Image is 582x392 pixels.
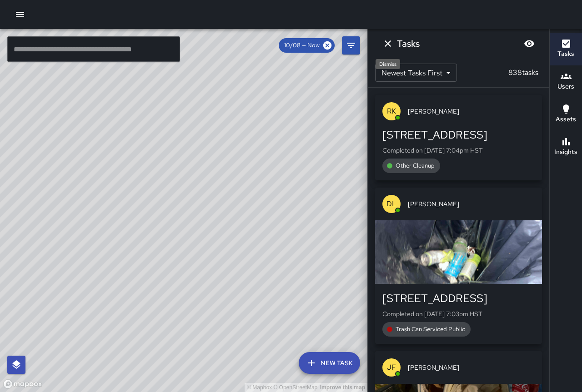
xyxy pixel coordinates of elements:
div: [STREET_ADDRESS] [382,291,535,306]
button: Assets [550,98,582,131]
h6: Tasks [397,36,420,51]
button: Filters [342,36,360,55]
span: Other Cleanup [390,161,440,170]
button: New Task [299,352,360,374]
p: 838 tasks [505,67,542,78]
span: [PERSON_NAME] [408,363,535,372]
p: Completed on [DATE] 7:04pm HST [382,146,535,155]
button: RK[PERSON_NAME][STREET_ADDRESS]Completed on [DATE] 7:04pm HSTOther Cleanup [375,95,542,180]
p: RK [387,106,396,117]
p: JF [387,362,396,373]
span: Trash Can Serviced Public [390,325,471,334]
p: DL [386,198,396,209]
div: Dismiss [376,59,400,69]
button: Users [550,65,582,98]
p: Completed on [DATE] 7:03pm HST [382,309,535,318]
div: Newest Tasks First [375,64,457,82]
button: DL[PERSON_NAME][STREET_ADDRESS]Completed on [DATE] 7:03pm HSTTrash Can Serviced Public [375,188,542,344]
h6: Tasks [557,49,574,59]
h6: Assets [556,114,576,124]
button: Insights [550,131,582,164]
div: [STREET_ADDRESS] [382,128,535,142]
span: [PERSON_NAME] [408,107,535,116]
button: Tasks [550,33,582,65]
div: 10/08 — Now [279,38,335,53]
span: 10/08 — Now [279,41,325,50]
button: Dismiss [379,35,397,53]
span: [PERSON_NAME] [408,199,535,208]
h6: Users [557,82,574,92]
h6: Insights [554,147,577,157]
button: Blur [520,35,538,53]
